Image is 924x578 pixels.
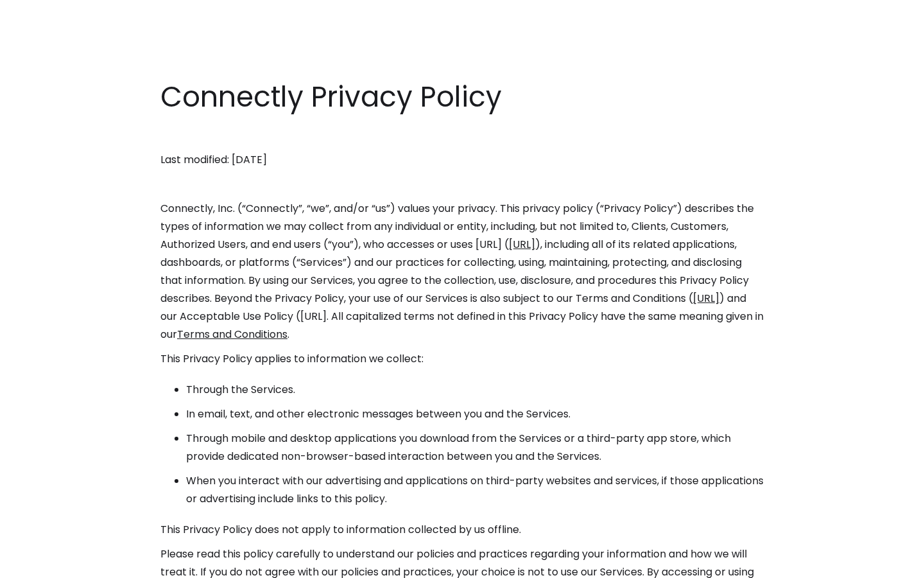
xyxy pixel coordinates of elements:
[509,237,535,252] a: [URL]
[693,291,719,306] a: [URL]
[160,350,764,368] p: This Privacy Policy applies to information we collect:
[160,200,764,344] p: Connectly, Inc. (“Connectly”, “we”, and/or “us”) values your privacy. This privacy policy (“Priva...
[186,430,764,466] li: Through mobile and desktop applications you download from the Services or a third-party app store...
[160,127,764,144] p: ‍
[160,77,764,117] h1: Connectly Privacy Policy
[26,556,77,574] ul: Language list
[186,405,764,423] li: In email, text, and other electronic messages between you and the Services.
[186,472,764,508] li: When you interact with our advertising and applications on third-party websites and services, if ...
[13,554,77,574] aside: Language selected: English
[160,175,764,193] p: ‍
[186,381,764,399] li: Through the Services.
[160,151,764,169] p: Last modified: [DATE]
[160,521,764,539] p: This Privacy Policy does not apply to information collected by us offline.
[177,327,287,342] a: Terms and Conditions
